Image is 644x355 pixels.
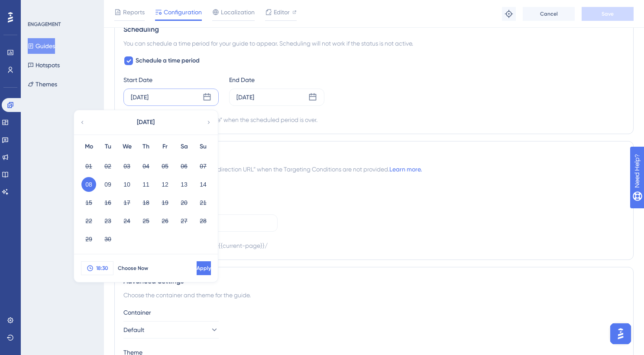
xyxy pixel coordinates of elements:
[20,2,54,13] span: Need Help?
[197,265,211,272] span: Apply
[196,214,210,228] button: 28
[100,214,115,228] button: 23
[81,195,96,210] button: 15
[389,166,422,173] a: Learn more.
[123,290,625,300] div: Choose the container and theme for the guide.
[123,38,625,49] div: You can schedule a time period for your guide to appear. Scheduling will not work if the status i...
[100,159,115,174] button: 02
[139,195,153,210] button: 18
[117,141,136,152] div: We
[28,21,61,28] div: ENGAGEMENT
[120,214,134,228] button: 24
[28,76,57,92] button: Themes
[136,141,155,152] div: Th
[236,92,254,102] div: [DATE]
[123,325,144,335] span: Default
[139,115,317,125] div: Automatically set as “Inactive” when the scheduled period is over.
[136,56,200,66] span: Schedule a time period
[229,75,324,85] div: End Date
[100,232,115,247] button: 30
[194,141,213,152] div: Su
[177,214,191,228] button: 27
[139,177,153,192] button: 11
[582,7,634,21] button: Save
[197,261,211,275] button: Apply
[139,159,153,174] button: 04
[96,265,108,272] span: 18:30
[158,214,172,228] button: 26
[608,321,634,347] iframe: UserGuiding AI Assistant Launcher
[28,38,55,54] button: Guides
[81,177,96,192] button: 08
[221,7,255,17] span: Localization
[123,24,625,35] div: Scheduling
[196,177,210,192] button: 14
[540,10,558,17] span: Cancel
[100,195,115,210] button: 16
[123,164,422,174] span: The browser will redirect to the “Redirection URL” when the Targeting Conditions are not provided.
[102,114,189,131] button: [DATE]
[28,57,60,73] button: Hotspots
[100,177,115,192] button: 09
[196,195,210,210] button: 21
[137,117,155,128] span: [DATE]
[123,321,219,339] button: Default
[274,7,290,17] span: Editor
[158,195,172,210] button: 19
[113,261,152,275] button: Choose Now
[158,159,172,174] button: 05
[123,7,145,17] span: Reports
[81,232,96,247] button: 29
[602,10,614,17] span: Save
[131,92,149,102] div: [DATE]
[123,307,625,318] div: Container
[98,141,117,152] div: Tu
[197,240,268,251] div: https://{{current-page}}/
[177,177,191,192] button: 13
[123,150,625,161] div: Redirection
[81,261,113,275] button: 18:30
[120,195,134,210] button: 17
[118,265,148,272] span: Choose Now
[164,7,202,17] span: Configuration
[123,276,625,286] div: Advanced Settings
[177,159,191,174] button: 06
[79,141,98,152] div: Mo
[175,141,194,152] div: Sa
[120,159,134,174] button: 03
[155,141,175,152] div: Fr
[123,75,219,85] div: Start Date
[81,159,96,174] button: 01
[120,177,134,192] button: 10
[139,214,153,228] button: 25
[523,7,575,21] button: Cancel
[196,159,210,174] button: 07
[177,195,191,210] button: 20
[158,177,172,192] button: 12
[81,214,96,228] button: 22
